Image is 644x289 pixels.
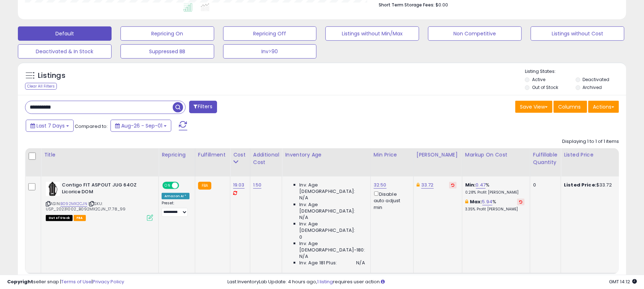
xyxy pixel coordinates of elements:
[62,182,149,197] b: Contigo FIT ASPOUT JUG 64OZ Licorice DOM
[299,195,308,201] span: N/A
[470,198,482,205] b: Max:
[532,84,558,90] label: Out of Stock
[178,183,190,189] span: OFF
[44,151,156,159] div: Title
[7,279,124,285] div: seller snap | |
[46,215,73,221] span: All listings that are currently out of stock and unavailable for purchase on Amazon
[465,182,525,195] div: %
[325,26,419,41] button: Listings without Min/Max
[299,234,302,240] span: 0
[588,101,619,113] button: Actions
[110,120,171,132] button: Aug-26 - Sep-01
[93,278,124,285] a: Privacy Policy
[121,26,214,41] button: Repricing On
[421,181,434,189] a: 33.72
[465,199,525,212] div: %
[121,122,162,129] span: Aug-26 - Sep-01
[121,44,214,59] button: Suppressed BB
[531,26,624,41] button: Listings without Cost
[564,182,623,188] div: $33.72
[554,101,587,113] button: Columns
[38,71,65,81] h5: Listings
[285,151,367,159] div: Inventory Age
[299,240,365,253] span: Inv. Age [DEMOGRAPHIC_DATA]-180:
[533,182,555,188] div: 0
[533,151,558,166] div: Fulfillable Quantity
[74,215,86,221] span: FBA
[198,151,227,159] div: Fulfillment
[223,26,317,41] button: Repricing Off
[558,103,581,110] span: Columns
[465,207,525,212] p: 3.35% Profit [PERSON_NAME]
[162,193,190,199] div: Amazon AI *
[46,182,153,220] div: ASIN:
[428,26,522,41] button: Non Competitive
[253,151,279,166] div: Additional Cost
[299,201,365,214] span: Inv. Age [DEMOGRAPHIC_DATA]:
[476,181,486,189] a: 0.47
[356,260,365,266] span: N/A
[46,201,126,211] span: | SKU: USP_20231002_B092MX2CJN_17.78_99
[18,44,112,59] button: Deactivated & In Stock
[18,26,112,41] button: Default
[609,278,637,285] span: 2025-09-9 14:12 GMT
[374,151,411,159] div: Min Price
[299,214,308,221] span: N/A
[223,44,317,59] button: Inv>90
[233,151,247,159] div: Cost
[46,182,60,196] img: 31KSSQhvSzS._SL40_.jpg
[253,181,262,189] a: 1.50
[26,120,74,132] button: Last 7 Days
[465,190,525,195] p: 0.28% Profit [PERSON_NAME]
[7,278,33,285] strong: Copyright
[465,181,476,188] b: Min:
[532,76,545,83] label: Active
[562,138,619,145] div: Displaying 1 to 1 of 1 items
[299,221,365,234] span: Inv. Age [DEMOGRAPHIC_DATA]:
[36,122,65,129] span: Last 7 Days
[436,1,448,8] span: $0.00
[564,151,626,159] div: Listed Price
[198,182,211,190] small: FBA
[379,2,434,8] b: Short Term Storage Fees:
[162,151,192,159] div: Repricing
[564,181,596,188] b: Listed Price:
[583,84,602,90] label: Archived
[525,68,626,75] p: Listing States:
[163,183,172,189] span: ON
[317,278,333,285] a: 1 listing
[462,148,530,176] th: The percentage added to the cost of goods (COGS) that forms the calculator for Min & Max prices.
[374,181,387,189] a: 32.50
[299,182,365,195] span: Inv. Age [DEMOGRAPHIC_DATA]:
[465,151,527,159] div: Markup on Cost
[227,279,637,285] div: Last InventoryLab Update: 4 hours ago, requires user action.
[25,83,57,90] div: Clear All Filters
[515,101,552,113] button: Save View
[75,123,108,130] span: Compared to:
[61,278,92,285] a: Terms of Use
[583,76,610,83] label: Deactivated
[189,101,217,113] button: Filters
[299,253,308,260] span: N/A
[299,260,337,266] span: Inv. Age 181 Plus:
[233,181,245,189] a: 19.03
[60,201,87,207] a: B092MX2CJN
[482,198,493,205] a: 5.94
[417,151,459,159] div: [PERSON_NAME]
[162,201,190,217] div: Preset:
[374,190,408,211] div: Disable auto adjust min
